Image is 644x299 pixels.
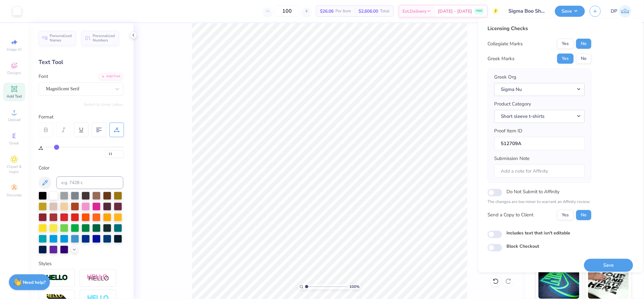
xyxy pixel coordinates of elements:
[476,9,482,13] span: FREE
[380,8,389,15] span: Total
[320,8,334,15] span: $26.06
[87,274,109,282] img: Shadow
[488,25,592,32] div: Licensing Checks
[494,73,517,81] label: Greek Org
[84,102,123,107] button: Switch to Greek Letters
[494,100,531,108] label: Product Category
[275,5,299,17] input: – –
[56,176,123,189] input: e.g. 7428 c
[7,70,21,75] span: Designs
[402,8,426,15] span: Est. Delivery
[7,94,22,99] span: Add Text
[576,210,592,220] button: No
[7,193,22,198] span: Decorate
[3,164,25,174] span: Clipart & logos
[538,267,579,299] img: Glow in the Dark Ink
[584,258,633,271] button: Save
[488,199,592,205] p: The changes are too minor to warrant an Affinity review.
[557,210,574,220] button: Yes
[494,83,585,96] button: Sigma Nu
[611,8,617,15] span: DP
[438,8,472,15] span: [DATE] - [DATE]
[50,34,72,42] span: Personalized Names
[555,6,585,17] button: Save
[576,39,592,49] button: No
[507,188,560,196] label: Do Not Submit to Affinity
[39,164,123,172] div: Color
[9,141,19,146] span: Greek
[93,34,115,42] span: Personalized Numbers
[39,113,124,121] div: Format
[557,39,574,49] button: Yes
[488,211,534,219] div: Send a Copy to Client
[335,8,351,15] span: Per Item
[619,5,631,17] img: Darlene Padilla
[504,5,550,17] input: Untitled Design
[98,73,123,80] div: Add Font
[588,267,629,299] img: Water based Ink
[494,110,585,123] button: Short sleeve t-shirts
[507,243,539,249] label: Block Checkout
[507,229,571,236] label: Includes text that isn't editable
[39,260,123,267] div: Styles
[494,155,530,162] label: Submission Note
[611,5,631,17] a: DP
[23,279,46,285] strong: Need help?
[359,8,378,15] span: $2,606.00
[8,117,21,122] span: Upload
[39,58,123,67] div: Text Tool
[488,40,523,47] div: Collegiate Marks
[557,54,574,64] button: Yes
[494,127,523,135] label: Proof Item ID
[576,54,592,64] button: No
[46,274,68,282] img: Stroke
[7,47,22,52] span: Image AI
[349,284,359,289] span: 100 %
[494,164,585,178] input: Add a note for Affinity
[39,73,48,80] label: Font
[488,55,515,62] div: Greek Marks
